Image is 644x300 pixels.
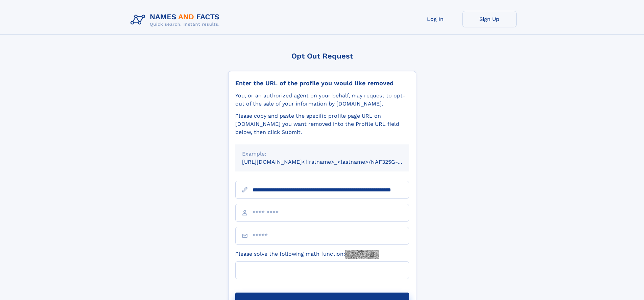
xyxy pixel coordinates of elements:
[235,250,379,259] label: Please solve the following math function:
[408,11,462,27] a: Log In
[228,52,416,60] div: Opt Out Request
[235,112,409,136] div: Please copy and paste the specific profile page URL on [DOMAIN_NAME] you want removed into the Pr...
[128,11,225,29] img: Logo Names and Facts
[242,150,402,158] div: Example:
[235,92,409,108] div: You, or an authorized agent on your behalf, may request to opt-out of the sale of your informatio...
[242,159,422,165] small: [URL][DOMAIN_NAME]<firstname>_<lastname>/NAF325G-xxxxxxxx
[235,79,409,87] div: Enter the URL of the profile you would like removed
[462,11,517,27] a: Sign Up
